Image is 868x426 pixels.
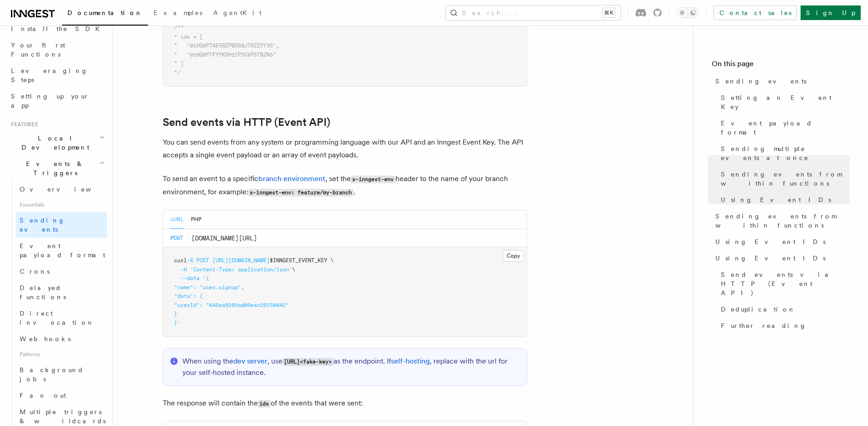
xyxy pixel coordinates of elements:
span: Sending events from within functions [721,170,850,188]
span: Background jobs [20,366,84,383]
p: You can send events from any system or programming language with our API and an Inngest Event Key... [163,136,527,161]
span: Send events via HTTP (Event API) [721,270,850,297]
button: Events & Triggers [7,156,107,181]
a: Crons [16,263,107,280]
span: Features [7,121,38,128]
span: 'Content-Type: application/json' [190,266,292,273]
a: Sign Up [801,5,861,20]
span: Documentation [67,9,143,16]
a: Setting up your app [7,88,107,114]
span: --data [180,275,200,281]
a: Send events via HTTP (Event API) [717,266,850,301]
span: Patterns [16,347,107,362]
span: Setting up your app [11,93,89,109]
kbd: ⌘K [602,8,615,17]
span: * "01HQ8PTAESBZPBDS8JTRZZYY3S", [174,42,279,49]
a: Contact sales [714,5,797,20]
span: Delayed functions [20,284,66,301]
span: Your first Functions [11,42,65,58]
span: Overview [20,186,113,193]
span: $INNGEST_EVENT_KEY \ [270,257,334,264]
a: Further reading [717,317,850,334]
a: Fan out [16,387,107,404]
a: Your first Functions [7,37,107,62]
span: Webhooks [20,335,71,343]
span: '{ [203,275,209,281]
span: [URL][DOMAIN_NAME] [212,257,270,264]
span: Using Event IDs [715,254,826,263]
code: x-inngest-env: feature/my-branch [248,189,354,197]
p: When using the , use as the endpoint. If , replace with the url for your self-hosted instance. [182,356,519,378]
code: ids [258,400,271,408]
a: Deduplication [717,301,850,317]
a: Direct invocation [16,305,107,331]
span: "data": { [174,293,203,299]
a: Overview [16,181,107,197]
button: cURL [170,210,184,229]
a: Send events via HTTP (Event API) [163,116,330,129]
a: Using Event IDs [712,234,850,250]
p: The response will contain the of the events that were sent: [163,397,527,410]
span: -H [180,266,187,273]
a: Background jobs [16,362,107,387]
span: POST [170,234,183,242]
a: Using Event IDs [712,250,850,266]
a: Examples [148,3,208,25]
a: Sending events [16,212,107,238]
a: dev server [233,357,267,365]
a: Documentation [62,3,148,26]
h4: On this page [712,58,850,73]
a: Webhooks [16,331,107,347]
span: Install the SDK [11,25,105,32]
span: * ids = [ [174,34,203,40]
span: Fan out [20,392,66,399]
a: Delayed functions [16,280,107,305]
button: PHP [191,210,201,229]
span: Leveraging Steps [11,67,88,83]
span: AgentKit [213,9,262,16]
span: * "01HQ8PTFYYKDH1CP3C6PSTBZN5" [174,52,276,58]
span: -X [187,257,193,264]
span: Further reading [721,321,806,330]
a: Event payload format [16,238,107,263]
a: Sending multiple events at once [717,140,850,166]
span: Direct invocation [20,310,94,326]
span: Sending events [715,77,806,86]
a: Event payload format [717,115,850,140]
button: Local Development [7,130,107,156]
span: Examples [154,9,202,16]
code: [URL]<fake-key> [282,358,334,366]
span: Using Event IDs [721,195,831,204]
span: Sending events [20,217,65,233]
button: Search...⌘K [446,5,621,20]
span: [DOMAIN_NAME][URL] [191,234,257,243]
a: branch environment [258,174,325,183]
span: "name": "user.signup", [174,284,244,291]
a: self-hosting [391,357,430,365]
span: } [174,311,177,317]
span: curl [174,257,187,264]
span: "userId": "645ea8289ad09eac29230442" [174,302,289,308]
span: Sending multiple events at once [721,144,850,162]
a: Using Event IDs [717,192,850,208]
span: Essentials [16,197,107,212]
span: Crons [20,268,50,275]
span: Events & Triggers [7,159,99,177]
a: Setting an Event Key [717,89,850,115]
a: Sending events from within functions [712,208,850,234]
span: Multiple triggers & wildcards [20,408,106,425]
a: Sending events from within functions [717,166,850,192]
span: Event payload format [20,242,105,259]
code: x-inngest-env [351,176,395,183]
button: Toggle dark mode [677,7,699,18]
span: Local Development [7,134,99,152]
span: }' [174,320,180,326]
a: AgentKit [208,3,267,25]
p: To send an event to a specific , set the header to the name of your branch environment, for examp... [163,172,527,199]
span: Sending events from within functions [715,212,850,230]
button: Copy [503,250,524,262]
span: Using Event IDs [715,237,826,246]
span: Setting an Event Key [721,93,850,111]
a: Leveraging Steps [7,62,107,88]
span: POST [196,257,209,264]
